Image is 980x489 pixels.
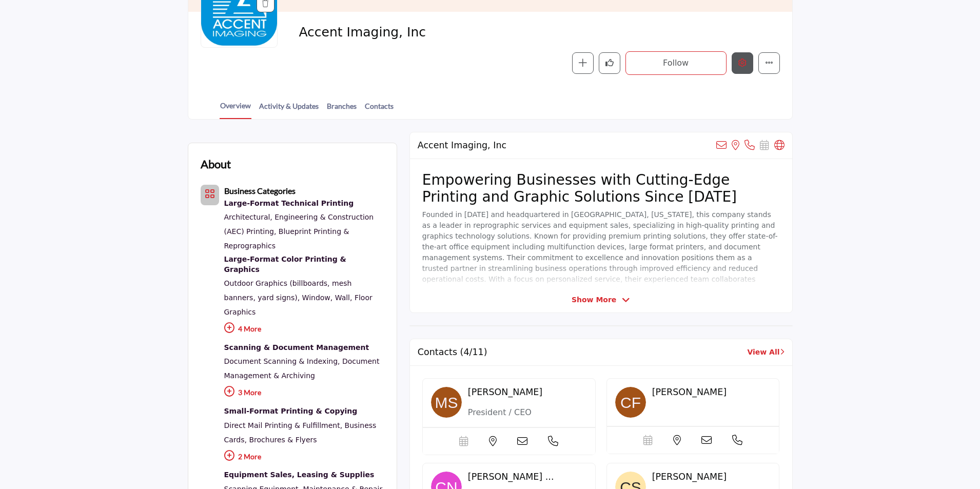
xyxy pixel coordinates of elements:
span: [PERSON_NAME] ... [468,472,554,482]
span: [PERSON_NAME] [652,387,727,397]
a: image [PERSON_NAME] [606,378,780,454]
img: image [431,387,462,418]
div: Equipment sales, leasing, service, and resale of plotters, scanners, printers. [224,468,384,482]
a: Architectural, Engineering & Construction (AEC) Printing, [224,213,374,236]
span: Accent Imaging, Inc [299,24,530,41]
div: Digital conversion, archiving, indexing, secure storage, and streamlined document retrieval solut... [224,341,384,355]
button: Edit company [732,52,753,74]
button: Like [599,52,620,74]
p: 3 More [224,383,384,405]
h2: Contacts (4/11) [418,347,487,358]
img: image [615,387,646,418]
a: Direct Mail Printing & Fulfillment, [224,421,343,429]
a: Business Cards, Brochures & Flyers [224,421,377,444]
h2: Accent Imaging, Inc [418,140,506,151]
p: President / CEO [468,406,578,419]
p: Founded in [DATE] and headquartered in [GEOGRAPHIC_DATA], [US_STATE], this company stands as a le... [422,209,780,296]
a: Contacts [364,101,394,119]
a: image [PERSON_NAME] President / CEO [422,378,596,455]
p: 2 More [224,447,384,469]
a: Blueprint Printing & Reprographics [224,227,349,250]
span: [PERSON_NAME] [652,472,727,482]
a: Equipment Sales, Leasing & Supplies [224,468,384,482]
a: Window, Wall, Floor Graphics [224,294,373,316]
button: Category Icon [201,185,219,205]
a: View All [747,347,784,358]
a: Branches [326,101,357,119]
button: More details [758,52,780,74]
a: Document Scanning & Indexing, [224,357,340,365]
a: Large-Format Color Printing & Graphics [224,253,384,276]
a: Activity & Updates [259,101,319,119]
p: 4 More [224,319,384,341]
h2: About [201,155,231,172]
a: Small-Format Printing & Copying [224,405,384,418]
div: Banners, posters, vehicle wraps, and presentation graphics. [224,253,384,276]
b: Business Categories [224,186,296,195]
a: Business Categories [224,187,296,195]
h2: Empowering Businesses with Cutting-Edge Printing and Graphic Solutions Since [DATE] [422,171,780,206]
button: Follow [625,51,727,75]
a: Overview [220,100,251,119]
a: Scanning & Document Management [224,341,384,355]
span: [PERSON_NAME] [468,387,542,397]
div: High-quality printing for blueprints, construction and architectural drawings. [224,197,384,210]
span: Show More [572,295,616,305]
div: Professional printing for black and white and color document printing of flyers, spec books, busi... [224,405,384,418]
a: Large-Format Technical Printing [224,197,384,210]
a: Outdoor Graphics (billboards, mesh banners, yard signs), [224,279,352,302]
